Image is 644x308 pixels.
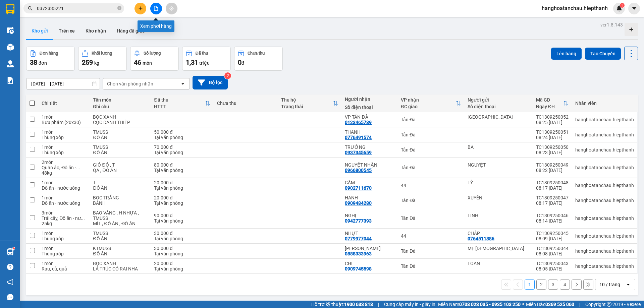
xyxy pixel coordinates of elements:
[575,165,634,170] div: hanghoatanchau.hiepthanh
[345,150,372,155] div: 0937345659
[345,218,372,224] div: 0942777393
[536,168,569,173] div: 08:22 [DATE]
[345,236,372,241] div: 0779977044
[551,48,582,60] button: Lên hàng
[620,3,625,8] sup: 1
[7,279,13,285] span: notification
[42,180,86,185] div: 1 món
[384,301,436,308] span: Cung cấp máy in - giấy in:
[42,200,86,206] div: Đồ ăn - nước uống
[621,3,623,8] span: 1
[154,144,210,150] div: 70.000 đ
[575,215,634,221] div: hanghoatanchau.hiepthanh
[180,81,185,86] svg: open
[26,78,100,89] input: Select a date range.
[526,301,574,308] span: Miền Bắc
[401,104,455,109] div: ĐC giao
[468,213,529,218] div: LINH
[536,218,569,224] div: 08:14 [DATE]
[93,114,147,120] div: BỌC XANH
[154,97,205,103] div: Đã thu
[154,180,210,185] div: 20.000 đ
[345,185,372,191] div: 0902711670
[536,162,569,168] div: TC1309250049
[93,246,147,251] div: KTMUSS
[345,195,394,200] div: HẠNH
[93,168,147,173] div: QA , ĐỒ ĂN
[93,210,147,221] div: BAO VÀNG , H NHỰA , TMUSS
[345,144,394,150] div: TRƯỞNG
[536,114,569,120] div: TC1309250052
[575,101,634,106] div: Nhân viên
[135,3,146,14] button: plus
[536,97,563,103] div: Mã GD
[7,60,14,67] img: warehouse-icon
[154,195,210,200] div: 20.000 đ
[468,97,529,103] div: Người gửi
[26,23,53,39] button: Kho gửi
[579,301,580,308] span: |
[93,195,147,200] div: BỌC TRẮNG
[468,231,529,236] div: CHẤP
[401,147,461,152] div: Tản Đà
[311,301,373,308] span: Hỗ trợ kỹ thuật:
[134,58,141,66] span: 46
[281,97,333,103] div: Thu hộ
[26,47,75,71] button: Đơn hàng38đơn
[196,51,208,56] div: Đã thu
[154,135,210,140] div: Tại văn phòng
[117,5,121,12] span: close-circle
[154,185,210,191] div: Tại văn phòng
[536,4,613,12] span: hanghoatanchau.hiepthanh
[575,147,634,152] div: hanghoatanchau.hiepthanh
[7,248,14,255] img: warehouse-icon
[625,23,638,36] div: Tạo kho hàng mới
[278,95,342,112] th: Toggle SortBy
[401,165,461,170] div: Tản Đà
[143,60,152,66] span: món
[525,280,535,290] button: 1
[345,162,394,168] div: NGUYỆT NHẬN
[37,5,116,12] input: Tìm tên, số ĐT hoặc mã đơn
[575,248,634,254] div: hanghoatanchau.hiepthanh
[144,51,161,56] div: Số lượng
[117,6,121,10] span: close-circle
[154,6,158,11] span: file-add
[468,162,529,168] div: NGUYỆT
[93,129,147,135] div: TMUSS
[575,198,634,203] div: hanghoatanchau.hiepthanh
[93,200,147,206] div: BÁNH
[345,135,372,140] div: 0776491574
[154,251,210,256] div: Tại văn phòng
[199,60,210,66] span: triệu
[93,180,147,185] div: T
[401,263,461,269] div: Tản Đà
[345,129,394,135] div: THANH
[7,294,13,300] span: message
[107,80,153,87] div: Chọn văn phòng nhận
[42,210,86,215] div: 3 món
[536,129,569,135] div: TC1309250051
[166,3,177,14] button: aim
[93,221,147,226] div: MÍT , ĐỒ ĂN , ĐỒ ĂN
[344,302,373,307] strong: 1900 633 818
[533,95,572,112] th: Toggle SortBy
[536,236,569,241] div: 08:09 [DATE]
[81,215,85,221] span: ...
[78,47,127,71] button: Khối lượng259kg
[536,246,569,251] div: TC1309250044
[607,302,611,307] span: copyright
[6,4,14,14] img: logo-vxr
[345,97,394,102] div: Người nhận
[42,120,86,125] div: Bưu phẩm (20x30)
[93,231,147,236] div: TMUSS
[217,101,274,106] div: Chưa thu
[397,95,464,112] th: Toggle SortBy
[468,180,529,185] div: TỶ
[600,21,623,28] div: ver 1.8.143
[94,60,99,66] span: kg
[401,233,461,239] div: 44
[401,132,461,137] div: Tản Đà
[234,47,283,71] button: Chưa thu0đ
[345,266,372,271] div: 0909745598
